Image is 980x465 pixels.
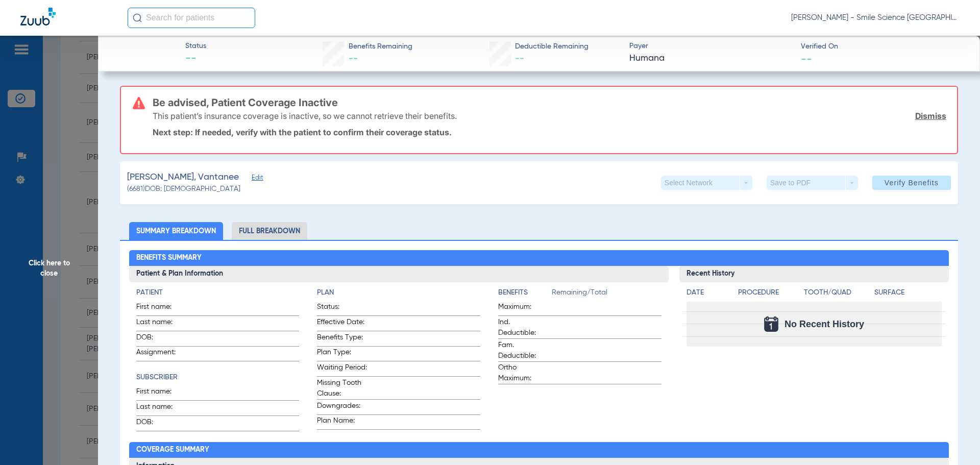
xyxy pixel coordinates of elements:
[136,402,186,415] span: Last name:
[153,111,457,121] p: This patient’s insurance coverage is inactive, so we cannot retrieve their benefits.
[129,442,949,458] h2: Coverage Summary
[929,416,980,465] iframe: Chat Widget
[498,287,552,302] app-breakdown-title: Benefits
[687,287,729,302] app-breakdown-title: Date
[629,52,792,65] span: Humana
[317,378,367,399] span: Missing Tooth Clause:
[515,54,524,63] span: --
[349,41,412,52] span: Benefits Remaining
[317,415,367,429] span: Plan Name:
[687,287,729,298] h4: Date
[498,302,548,315] span: Maximum:
[133,97,145,109] img: error-icon
[804,287,871,298] h4: Tooth/Quad
[629,41,792,52] span: Payer
[136,287,300,298] h4: Patient
[133,13,142,22] img: Search Icon
[317,347,367,361] span: Plan Type:
[317,287,480,298] h4: Plan
[136,372,300,383] h4: Subscriber
[127,184,240,194] span: (6681) DOB: [DEMOGRAPHIC_DATA]
[738,287,800,302] app-breakdown-title: Procedure
[498,340,548,361] span: Fam. Deductible:
[136,332,186,346] span: DOB:
[317,302,367,315] span: Status:
[317,317,367,331] span: Effective Date:
[515,41,589,52] span: Deductible Remaining
[679,266,949,282] h3: Recent History
[232,222,307,240] li: Full Breakdown
[127,171,239,184] span: [PERSON_NAME], Vantanee
[136,386,186,400] span: First name:
[498,317,548,338] span: Ind. Deductible:
[252,174,261,184] span: Edit
[498,362,548,384] span: Ortho Maximum:
[136,347,186,361] span: Assignment:
[185,52,206,66] span: --
[801,41,964,52] span: Verified On
[785,319,864,329] span: No Recent History
[872,176,951,190] button: Verify Benefits
[874,287,942,302] app-breakdown-title: Surface
[153,97,946,108] h3: Be advised, Patient Coverage Inactive
[129,222,223,240] li: Summary Breakdown
[20,8,56,26] img: Zuub Logo
[136,317,186,331] span: Last name:
[317,401,367,414] span: Downgrades:
[317,362,367,376] span: Waiting Period:
[136,417,186,431] span: DOB:
[791,13,960,23] span: [PERSON_NAME] - Smile Science [GEOGRAPHIC_DATA]
[801,53,812,64] span: --
[317,332,367,346] span: Benefits Type:
[915,111,946,121] a: Dismiss
[764,316,778,332] img: Calendar
[874,287,942,298] h4: Surface
[498,287,552,298] h4: Benefits
[129,266,669,282] h3: Patient & Plan Information
[738,287,800,298] h4: Procedure
[349,54,358,63] span: --
[804,287,871,302] app-breakdown-title: Tooth/Quad
[153,127,946,137] p: Next step: If needed, verify with the patient to confirm their coverage status.
[136,302,186,315] span: First name:
[128,8,255,28] input: Search for patients
[552,287,661,302] span: Remaining/Total
[885,179,939,187] span: Verify Benefits
[129,250,949,266] h2: Benefits Summary
[185,41,206,52] span: Status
